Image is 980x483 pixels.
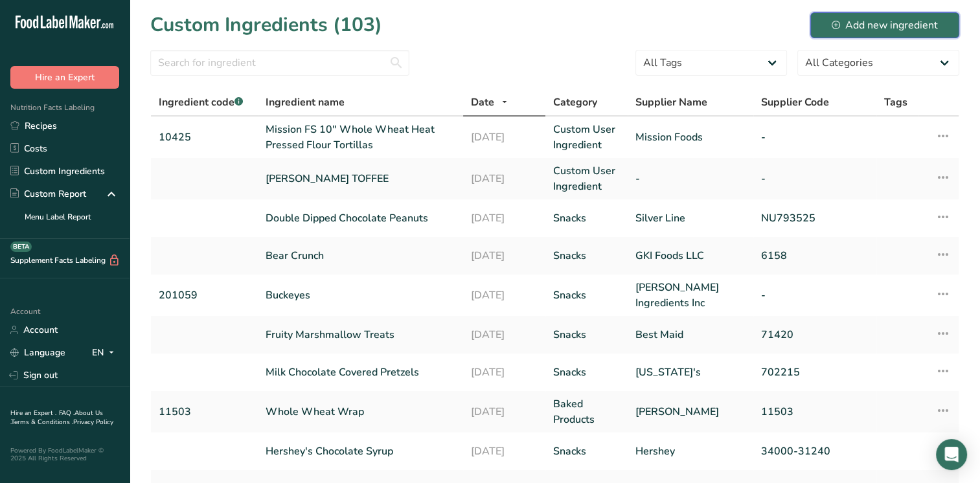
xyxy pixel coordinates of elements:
[553,95,597,110] span: Category
[10,241,32,252] div: BETA
[761,444,869,459] a: 34000-31240
[266,248,455,264] a: Bear Crunch
[59,409,74,418] a: FAQ .
[10,409,56,418] a: Hire an Expert .
[553,287,620,303] a: Snacks
[553,122,620,153] a: Custom User Ingredient
[471,95,494,110] span: Date
[266,210,455,226] a: Double Dipped Chocolate Peanuts
[553,396,620,427] a: Baked Products
[553,365,620,380] a: Snacks
[471,287,538,303] a: [DATE]
[73,418,113,427] a: Privacy Policy
[761,287,869,303] a: -
[635,365,746,380] a: [US_STATE]'s
[635,404,746,420] a: [PERSON_NAME]
[832,17,938,33] div: Add new ingredient
[810,12,959,38] button: Add new ingredient
[761,210,869,226] a: NU793525
[266,171,455,186] a: [PERSON_NAME] TOFFEE
[150,10,382,39] h1: Custom Ingredients (103)
[471,210,538,226] a: [DATE]
[553,248,620,264] a: Snacks
[266,444,455,459] a: Hershey's Chocolate Syrup
[635,129,746,145] a: Mission Foods
[635,210,746,226] a: Silver Line
[150,50,409,76] input: Search for ingredient
[266,327,455,343] a: Fruity Marshmallow Treats
[471,248,538,264] a: [DATE]
[635,248,746,264] a: GKI Foods LLC
[635,171,746,186] a: -
[10,409,103,427] a: About Us .
[10,66,119,89] button: Hire an Expert
[635,95,707,110] span: Supplier Name
[266,122,455,153] a: Mission FS 10" Whole Wheat Heat Pressed Flour Tortillas
[471,171,538,186] a: [DATE]
[10,187,86,201] div: Custom Report
[761,248,869,264] a: 6158
[553,444,620,459] a: Snacks
[159,95,243,109] span: Ingredient code
[471,404,538,420] a: [DATE]
[553,210,620,226] a: Snacks
[471,365,538,380] a: [DATE]
[266,365,455,380] a: Milk Chocolate Covered Pretzels
[761,327,869,343] a: 71420
[10,447,119,462] div: Powered By FoodLabelMaker © 2025 All Rights Reserved
[266,404,455,420] a: Whole Wheat Wrap
[266,95,345,110] span: Ingredient name
[159,404,250,420] a: 11503
[635,280,746,311] a: [PERSON_NAME] Ingredients Inc
[266,287,455,303] a: Buckeyes
[635,327,746,343] a: Best Maid
[761,404,869,420] a: 11503
[761,95,829,110] span: Supplier Code
[159,129,250,145] a: 10425
[471,327,538,343] a: [DATE]
[471,129,538,145] a: [DATE]
[761,171,869,186] a: -
[635,444,746,459] a: Hershey
[553,327,620,343] a: Snacks
[553,163,620,194] a: Custom User Ingredient
[761,129,869,145] a: -
[10,341,65,364] a: Language
[92,345,119,361] div: EN
[471,444,538,459] a: [DATE]
[159,287,250,303] a: 201059
[761,365,869,380] a: 702215
[936,439,967,470] div: Open Intercom Messenger
[884,95,907,110] span: Tags
[11,418,73,427] a: Terms & Conditions .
